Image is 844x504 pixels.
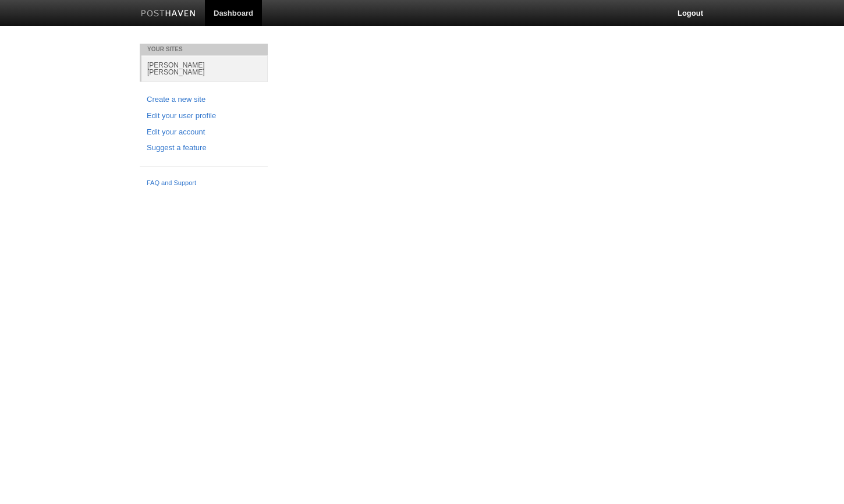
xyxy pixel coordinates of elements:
[140,44,268,55] li: Your Sites
[141,55,268,81] a: [PERSON_NAME] [PERSON_NAME]
[147,94,261,106] a: Create a new site
[147,178,261,189] a: FAQ and Support
[147,126,261,139] a: Edit your account
[141,10,196,19] img: Posthaven-bar
[147,142,261,154] a: Suggest a feature
[147,110,261,122] a: Edit your user profile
